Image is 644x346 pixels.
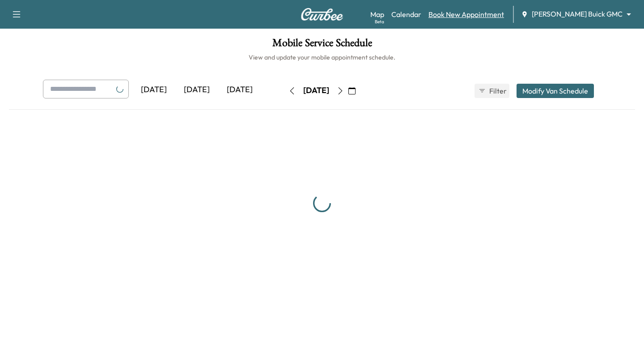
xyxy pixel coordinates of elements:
[532,9,623,19] span: [PERSON_NAME] Buick GMC
[370,9,384,20] a: MapBeta
[218,80,261,100] div: [DATE]
[303,85,329,96] div: [DATE]
[301,8,343,21] img: Curbee Logo
[9,38,635,53] h1: Mobile Service Schedule
[375,18,384,25] div: Beta
[175,80,218,100] div: [DATE]
[428,9,504,20] a: Book New Appointment
[391,9,421,20] a: Calendar
[475,84,509,98] button: Filter
[489,85,505,96] span: Filter
[132,80,175,100] div: [DATE]
[9,53,635,62] h6: View and update your mobile appointment schedule.
[517,84,594,98] button: Modify Van Schedule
